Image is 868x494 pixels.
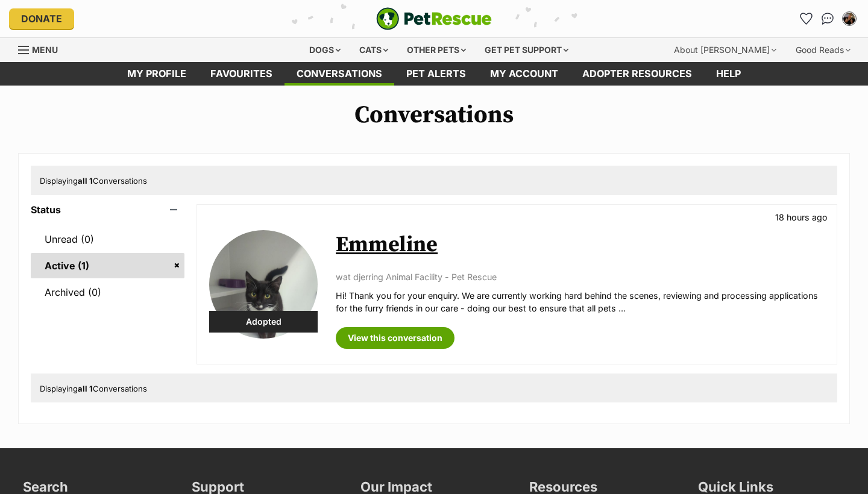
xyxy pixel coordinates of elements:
[796,9,859,28] ul: Account quick links
[336,231,438,258] a: Emmeline
[818,9,837,28] a: Conversations
[665,38,785,62] div: About [PERSON_NAME]
[478,62,570,86] a: My account
[376,7,492,30] a: PetRescue
[40,176,147,186] span: Displaying Conversations
[18,38,66,60] a: Menu
[843,13,855,25] img: Vanessa Chim profile pic
[31,253,184,278] a: Active (1)
[301,38,349,62] div: Dogs
[570,62,704,86] a: Adopter resources
[336,270,825,283] p: wat djerring Animal Facility - Pet Rescue
[78,384,93,393] strong: all 1
[398,38,474,62] div: Other pets
[376,7,492,30] img: logo-e224e6f780fb5917bec1dbf3a21bbac754714ae5b6737aabdf751b685950b380.svg
[40,384,147,393] span: Displaying Conversations
[351,38,397,62] div: Cats
[822,13,834,25] img: chat-41dd97257d64d25036548639549fe6c8038ab92f7586957e7f3b1b290dea8141.svg
[704,62,753,86] a: Help
[336,289,825,315] p: Hi! Thank you for your enquiry. We are currently working hard behind the scenes, reviewing and pr...
[336,327,454,349] a: View this conversation
[31,204,184,215] header: Status
[476,38,577,62] div: Get pet support
[285,62,394,86] a: conversations
[198,62,285,86] a: Favourites
[31,280,184,305] a: Archived (0)
[32,45,58,55] span: Menu
[78,176,93,186] strong: all 1
[394,62,478,86] a: Pet alerts
[209,230,318,339] img: Emmeline
[9,8,74,29] a: Donate
[796,9,816,28] a: Favourites
[209,311,318,333] div: Adopted
[31,227,184,252] a: Unread (0)
[115,62,198,86] a: My profile
[840,9,859,28] button: My account
[787,38,859,62] div: Good Reads
[775,211,828,224] p: 18 hours ago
